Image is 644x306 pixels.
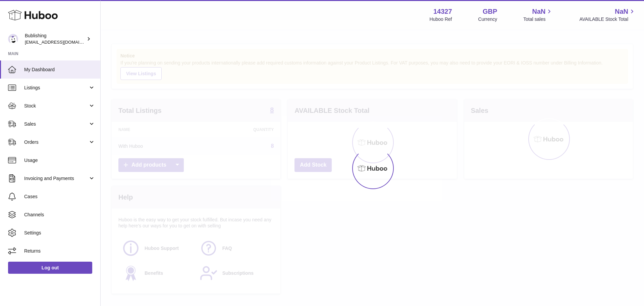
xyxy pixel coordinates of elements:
[523,7,553,23] a: NaN Total sales
[24,121,88,127] span: Sales
[433,7,452,16] strong: 14327
[483,7,497,16] strong: GBP
[25,39,99,45] span: [EMAIL_ADDRESS][DOMAIN_NAME]
[24,175,88,182] span: Invoicing and Payments
[25,33,85,45] div: Bublishing
[24,212,95,218] span: Channels
[24,67,95,73] span: My Dashboard
[24,193,95,200] span: Cases
[615,7,628,16] span: NaN
[579,16,636,23] span: AVAILABLE Stock Total
[8,262,92,274] a: Log out
[24,157,95,164] span: Usage
[523,16,553,23] span: Total sales
[24,85,88,91] span: Listings
[24,139,88,145] span: Orders
[579,7,636,23] a: NaN AVAILABLE Stock Total
[430,16,452,23] div: Huboo Ref
[24,248,95,254] span: Returns
[24,230,95,236] span: Settings
[8,34,18,44] img: internalAdmin-14327@internal.huboo.com
[478,16,497,23] div: Currency
[532,7,545,16] span: NaN
[24,103,88,109] span: Stock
